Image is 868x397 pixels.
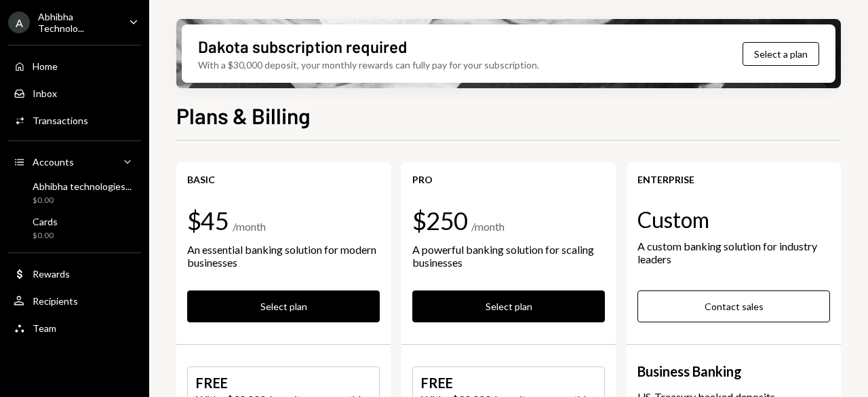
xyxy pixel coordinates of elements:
[33,295,78,307] div: Recipients
[33,115,88,126] div: Transactions
[412,173,605,186] div: Pro
[8,316,141,340] a: Team
[637,240,830,265] div: A custom banking solution for industry leaders
[187,243,380,269] div: An essential banking solution for modern businesses
[8,12,30,33] div: A
[743,42,819,66] button: Select a plan
[637,290,830,322] button: Contact sales
[33,88,57,99] div: Inbox
[33,60,58,72] div: Home
[471,219,505,234] div: / month
[38,11,118,34] div: Abhibha Technolo...
[33,216,58,227] div: Cards
[8,81,141,105] a: Inbox
[637,208,830,231] div: Custom
[33,195,132,206] div: $0.00
[8,54,141,78] a: Home
[187,173,380,186] div: Basic
[8,261,141,286] a: Rewards
[8,176,141,209] a: Abhibha technologies...$0.00
[8,108,141,132] a: Transactions
[198,58,539,72] div: With a $30,000 deposit, your monthly rewards can fully pay for your subscription.
[187,290,380,322] button: Select plan
[637,173,830,186] div: Enterprise
[8,212,141,244] a: Cards$0.00
[33,181,132,192] div: Abhibha technologies...
[421,373,596,393] div: FREE
[33,156,74,168] div: Accounts
[176,102,311,129] h1: Plans & Billing
[33,322,56,334] div: Team
[233,219,266,234] div: / month
[187,208,229,235] div: $45
[637,361,830,381] div: Business Banking
[198,35,407,58] div: Dakota subscription required
[412,208,467,235] div: $250
[8,288,141,313] a: Recipients
[33,268,70,280] div: Rewards
[33,230,58,242] div: $0.00
[8,149,141,174] a: Accounts
[412,243,605,269] div: A powerful banking solution for scaling businesses
[412,290,605,322] button: Select plan
[196,373,371,393] div: FREE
